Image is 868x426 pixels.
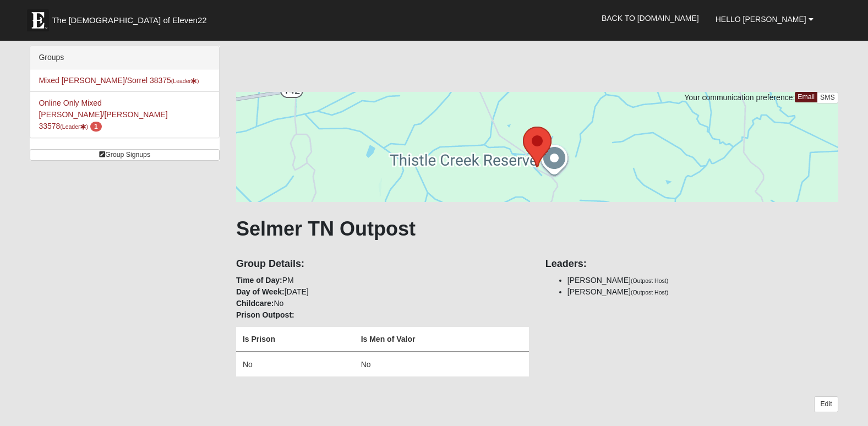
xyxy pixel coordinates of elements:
h4: Group Details: [236,258,529,270]
strong: Time of Day: [236,276,282,285]
div: PM [DATE] No [228,250,537,388]
a: SMS [817,92,838,103]
li: [PERSON_NAME] [567,286,838,298]
div: Groups [30,46,219,69]
a: The [DEMOGRAPHIC_DATA] of Eleven22 [21,4,242,31]
span: number of pending members [90,122,102,132]
li: [PERSON_NAME] [567,275,838,286]
h4: Leaders: [545,258,838,270]
span: Hello [PERSON_NAME] [716,15,806,24]
span: The [DEMOGRAPHIC_DATA] of Eleven22 [52,15,206,26]
small: (Outpost Host) [631,289,668,296]
a: Edit [814,396,838,412]
td: No [236,352,354,376]
a: Mixed [PERSON_NAME]/Sorrel 38375(Leader) [39,76,199,85]
img: Eleven22 logo [27,9,49,31]
a: Back to [DOMAIN_NAME] [593,4,707,32]
span: Your communication preference: [684,93,795,102]
th: Is Men of Valor [354,327,529,352]
h1: Selmer TN Outpost [236,217,838,241]
a: Group Signups [30,149,220,161]
td: No [354,352,529,376]
a: Online Only Mixed [PERSON_NAME]/[PERSON_NAME] 33578(Leader) 1 [39,99,167,130]
a: Email [795,92,817,102]
th: Is Prison [236,327,354,352]
strong: Prison Outpost: [236,310,294,319]
small: (Outpost Host) [631,277,668,284]
strong: Childcare: [236,299,274,308]
small: (Leader ) [60,123,88,130]
strong: Day of Week: [236,287,285,296]
small: (Leader ) [171,78,199,84]
a: Hello [PERSON_NAME] [707,6,822,33]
